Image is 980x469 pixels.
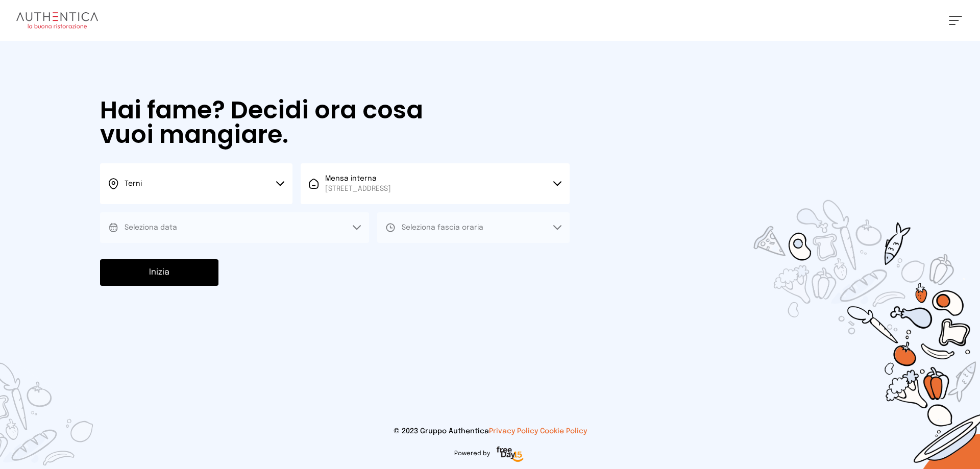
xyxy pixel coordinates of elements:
img: logo-freeday.3e08031.png [494,445,526,465]
img: sticker-selezione-mensa.70a28f7.png [694,141,980,469]
h1: Hai fame? Decidi ora cosa vuoi mangiare. [100,98,452,147]
span: Seleziona data [125,224,177,231]
button: Inizia [100,259,218,286]
button: Seleziona fascia oraria [377,212,570,243]
button: Seleziona data [100,212,369,243]
button: Mensa interna[STREET_ADDRESS] [301,163,570,204]
span: Terni [125,180,142,187]
span: Powered by [454,450,490,458]
img: logo.8f33a47.png [16,12,98,29]
span: [STREET_ADDRESS] [325,184,391,194]
span: Seleziona fascia oraria [402,224,483,231]
p: © 2023 Gruppo Authentica [16,426,964,436]
span: Mensa interna [325,174,391,194]
a: Privacy Policy [489,428,538,435]
button: Terni [100,163,292,204]
a: Cookie Policy [540,428,587,435]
